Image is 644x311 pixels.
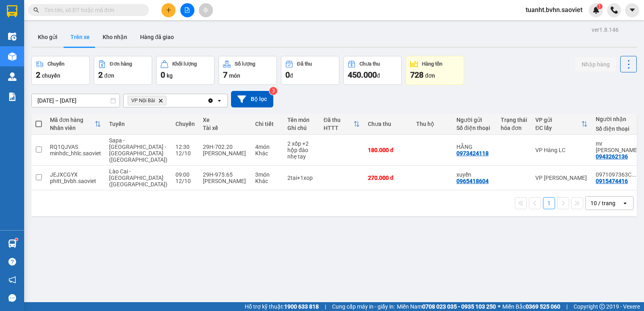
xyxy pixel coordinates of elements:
button: Chưa thu450.000đ [343,56,402,85]
button: Bộ lọc [231,91,273,107]
div: 0973424118 [456,150,489,157]
span: 0 [285,70,290,80]
span: đơn [104,72,114,79]
input: Tìm tên, số ĐT hoặc mã đơn [44,6,139,14]
div: Nhân viên [50,125,95,131]
div: Xe [203,117,247,123]
span: ... [632,171,636,178]
div: VP [PERSON_NAME] [535,175,588,181]
span: Sapa - [GEOGRAPHIC_DATA] - [GEOGRAPHIC_DATA] ([GEOGRAPHIC_DATA]) [109,137,167,163]
span: file-add [184,7,190,13]
div: RQ1QJVAS [50,144,101,150]
div: Chuyến [47,61,64,67]
div: Số lượng [235,61,255,67]
span: | [566,302,568,311]
span: 0 [161,70,165,80]
div: Chưa thu [359,61,380,67]
div: 0943262136 [596,153,628,160]
span: Hỗ trợ kỹ thuật: [245,302,319,311]
div: 270.000 đ [368,175,408,181]
span: Lào Cai - [GEOGRAPHIC_DATA] ([GEOGRAPHIC_DATA]) [109,168,167,187]
span: plus [166,7,171,13]
div: Hàng tồn [422,61,442,67]
span: VP Nội Bài [131,97,155,104]
button: Kho gửi [31,27,64,47]
div: ĐC lấy [535,125,581,131]
div: Ghi chú [287,125,316,131]
strong: 1900 633 818 [284,303,319,310]
span: 450.000 [348,70,377,80]
div: 12/10 [175,178,195,184]
div: mr tạo [596,140,639,153]
div: Mã đơn hàng [50,117,95,123]
span: Miền Bắc [502,302,560,311]
div: ver 1.8.146 [592,25,619,34]
sup: 1 [15,238,18,241]
th: Toggle SortBy [46,113,105,135]
div: Khối lượng [172,61,197,67]
div: 12/10 [175,150,195,157]
img: phone-icon [611,6,618,14]
button: Trên xe [64,27,96,47]
div: Đã thu [324,117,353,123]
button: plus [161,3,175,17]
button: Số lượng7món [219,56,277,85]
div: Người gửi [456,117,493,123]
div: JEJXCGYX [50,171,101,178]
span: 1 [598,4,601,9]
button: Khối lượng0kg [156,56,215,85]
div: VP Hàng LC [535,147,588,153]
span: Cung cấp máy in - giấy in: [332,302,395,311]
div: 29H-975.65 [203,171,247,178]
span: đơn [425,72,435,79]
div: 2tai+1xop [287,175,316,181]
div: Người nhận [596,116,639,122]
button: Hàng đã giao [134,27,180,47]
button: Đơn hàng2đơn [94,56,152,85]
span: tuanht.bvhn.saoviet [519,5,589,15]
div: 2 xốp +2 hộp đào [287,140,316,153]
span: 2 [98,70,103,80]
div: Chuyến [175,121,195,127]
svg: open [622,200,628,206]
span: | [325,302,326,311]
div: VP gửi [535,117,581,123]
strong: 0369 525 060 [526,303,560,310]
div: 180.000 đ [368,147,408,153]
div: 12:30 [175,144,195,150]
img: icon-new-feature [592,6,600,14]
div: HTTT [324,125,353,131]
div: Thu hộ [416,121,448,127]
div: Chưa thu [368,121,408,127]
th: Toggle SortBy [531,113,592,135]
div: Trạng thái [501,117,527,123]
button: Chuyến2chuyến [31,56,90,85]
span: đ [290,72,293,79]
div: Tài xế [203,125,247,131]
th: Toggle SortBy [320,113,364,135]
span: kg [167,72,173,79]
img: warehouse-icon [8,72,17,81]
svg: Clear all [207,97,214,104]
button: aim [199,3,213,17]
button: 1 [543,197,555,209]
button: file-add [180,3,194,17]
span: aim [203,7,208,13]
div: Số điện thoại [596,126,639,132]
img: warehouse-icon [8,32,17,41]
div: 4 món [255,144,279,150]
img: warehouse-icon [8,52,17,61]
span: notification [8,276,16,284]
img: solution-icon [8,93,17,101]
span: Miền Nam [397,302,496,311]
input: Selected VP Nội Bài. [168,97,169,105]
span: 728 [410,70,423,80]
span: 7 [223,70,227,80]
button: caret-down [625,3,639,17]
span: 2 [36,70,40,80]
span: đ [377,72,380,79]
span: question-circle [8,258,16,266]
button: Nhập hàng [575,57,616,72]
div: HẰNG [456,144,493,150]
span: search [33,7,39,13]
